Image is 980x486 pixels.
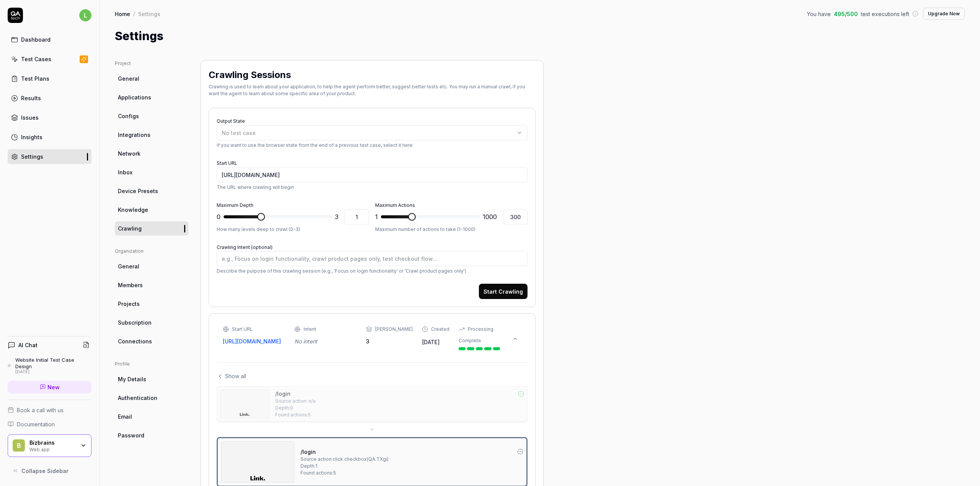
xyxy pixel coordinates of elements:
div: Test Cases [21,55,51,63]
a: Connections [115,334,188,348]
span: Network [118,150,140,158]
span: Depth: 1 [301,463,317,470]
div: Test Plans [21,75,49,83]
a: Subscription [115,315,188,330]
span: Collapse Sidebar [21,467,69,475]
div: Website Initial Test Case Design [15,357,91,369]
span: Projects [118,300,140,308]
a: Documentation [8,420,91,428]
div: / [133,10,135,18]
button: Collapse Sidebar [8,463,91,478]
div: Settings [138,10,160,18]
p: Describe the purpose of this crawling session (e.g., 'Focus on login functionality' or 'Crawl pro... [217,268,528,275]
span: Authentication [118,394,157,402]
p: Maximum number of actions to take (1-1000) [375,226,528,233]
a: Email [115,410,188,424]
span: My Details [118,375,146,383]
a: Dashboard [8,32,91,47]
a: Applications [115,90,188,104]
a: My Details [115,372,188,386]
a: Issues [8,110,91,125]
span: Integrations [118,131,150,139]
div: Processing [468,326,493,333]
p: If you want to use the browser state from the end of a previous test case, select it here [217,142,528,149]
div: Project [115,60,188,67]
label: Output State [217,118,245,124]
a: Test Cases [8,52,91,67]
a: Password [115,428,188,442]
a: Settings [8,149,91,164]
label: Crawling Intent (optional) [217,244,273,250]
span: Found actions: 5 [275,411,311,418]
img: Screenshot [220,390,269,418]
span: Knowledge [118,206,148,214]
span: Book a call with us [17,406,64,414]
a: Test Plans [8,71,91,86]
span: General [118,262,139,270]
span: You have [807,10,831,18]
button: Show all [217,372,246,380]
div: [PERSON_NAME] [375,326,413,333]
a: Book a call with us [8,406,91,414]
span: Show all [225,372,246,380]
span: l [79,9,91,21]
span: Device Presets [118,187,158,195]
a: Crawling [115,221,188,236]
a: New [8,381,91,393]
a: Members [115,278,188,292]
a: /login [301,448,316,456]
span: Found actions: 5 [301,470,336,476]
span: Password [118,431,144,439]
button: Upgrade Now [923,8,965,20]
span: Applications [118,93,151,101]
a: /login [275,390,291,398]
div: Insights [21,133,42,141]
span: Crawling [118,224,142,232]
span: 495 / 500 [834,10,858,18]
a: Website Initial Test Case Design[DATE] [8,357,91,374]
span: B [13,439,25,452]
p: The URL where crawling will begin [217,184,528,191]
div: No intent [294,337,357,345]
div: Organization [115,248,188,255]
a: Device Presets [115,184,188,198]
p: How many levels deep to crawl (0-3) [217,226,369,233]
a: Knowledge [115,203,188,217]
div: Created [431,326,449,333]
div: Profile [115,361,188,367]
span: Members [118,281,143,289]
span: General [118,75,139,83]
input: https://contoso-lba-link.bizbrains.com/login [217,167,528,182]
span: Configs [118,112,139,120]
a: General [115,259,188,273]
div: Crawling is used to learn about your application, to help the agent perform better, suggest bette... [209,83,536,97]
span: test executions left [861,10,909,18]
div: 3 [366,337,413,345]
span: 0 [217,212,220,221]
a: [URL][DOMAIN_NAME] [223,337,285,345]
span: Inbox [118,168,132,176]
div: Bizbrains [29,439,75,446]
a: Network [115,146,188,161]
div: Complete [459,337,481,344]
label: Maximum Depth [217,202,253,208]
div: Issues [21,114,39,122]
span: 3 [335,212,338,221]
div: Dashboard [21,36,51,44]
a: Home [115,10,130,18]
a: Insights [8,130,91,145]
div: [DATE] [15,369,91,375]
h2: Crawling Sessions [209,68,291,82]
span: Depth: 0 [275,405,293,411]
label: Maximum Actions [375,202,415,208]
h1: Settings [115,28,163,45]
h4: AI Chat [18,341,38,349]
div: Start URL [232,326,253,333]
a: Integrations [115,128,188,142]
span: Source action: n/a [275,398,315,405]
span: 1000 [483,212,497,221]
button: No test case [217,125,528,140]
a: Inbox [115,165,188,179]
div: Intent [304,326,316,333]
button: l [79,8,91,23]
